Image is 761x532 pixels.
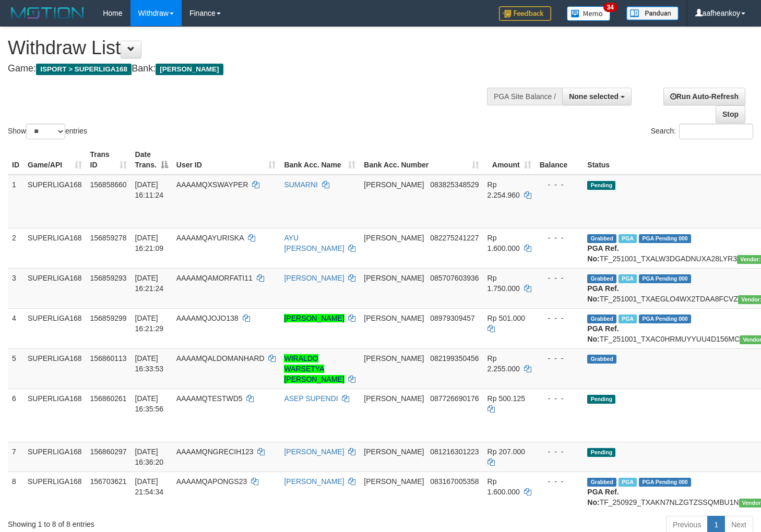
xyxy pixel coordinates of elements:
span: 34 [603,3,617,12]
span: Rp 1.600.000 [487,477,520,496]
button: None selected [562,88,632,105]
a: ASEP SUPENDI [284,394,338,403]
span: 156703621 [90,477,127,486]
span: Rp 500.125 [487,394,525,403]
span: AAAAMQALDOMANHARD [176,354,265,362]
td: 4 [8,308,23,348]
th: Date Trans.: activate to sort column descending [131,145,172,175]
h1: Withdraw List [8,38,497,58]
div: - - - [540,313,579,323]
span: [PERSON_NAME] [364,274,424,282]
a: [PERSON_NAME] [284,448,344,456]
td: SUPERLIGA168 [23,471,86,512]
span: Marked by aafheankoy [619,234,637,243]
span: Pending [587,448,615,457]
span: [DATE] 16:21:09 [135,234,164,252]
span: [PERSON_NAME] [364,394,424,403]
a: [PERSON_NAME] [284,477,344,486]
th: Balance [536,145,584,175]
span: 156860261 [90,394,127,403]
span: Copy 082199350456 to clipboard [430,354,479,362]
a: SUMARNI [284,180,318,189]
span: PGA Pending [639,234,691,243]
div: PGA Site Balance / [487,88,562,105]
th: User ID: activate to sort column ascending [172,145,280,175]
label: Show entries [8,124,87,139]
span: 156860297 [90,448,127,456]
th: Amount: activate to sort column ascending [483,145,536,175]
td: SUPERLIGA168 [23,308,86,348]
h4: Game: Bank: [8,64,497,74]
span: Rp 1.600.000 [487,234,520,252]
div: - - - [540,476,579,487]
span: Grabbed [587,274,616,283]
div: - - - [540,179,579,190]
span: [DATE] 21:54:34 [135,477,164,496]
div: Showing 1 to 8 of 8 entries [8,515,310,529]
span: Grabbed [587,355,616,364]
span: Marked by aafheankoy [619,315,637,323]
span: AAAAMQNGRECIH123 [176,448,254,456]
b: PGA Ref. No: [587,284,619,303]
b: PGA Ref. No: [587,488,619,506]
span: Copy 083825348529 to clipboard [430,180,479,189]
span: Rp 207.000 [487,448,525,456]
span: Copy 083167005358 to clipboard [430,477,479,486]
label: Search: [651,124,753,139]
span: ISPORT > SUPERLIGA168 [36,64,132,75]
img: Feedback.jpg [499,6,551,21]
span: Marked by aafchhiseyha [619,478,637,487]
td: 3 [8,268,23,308]
span: Pending [587,181,615,190]
td: SUPERLIGA168 [23,175,86,228]
span: Copy 08979309457 to clipboard [430,314,475,322]
img: panduan.png [626,6,679,20]
span: 156860113 [90,354,127,362]
td: SUPERLIGA168 [23,348,86,389]
span: [DATE] 16:35:56 [135,394,164,413]
a: AYU [PERSON_NAME] [284,234,344,252]
span: 156859293 [90,274,127,282]
span: [DATE] 16:21:29 [135,314,164,333]
td: 5 [8,348,23,389]
td: SUPERLIGA168 [23,268,86,308]
span: [PERSON_NAME] [364,477,424,486]
span: Copy 085707603936 to clipboard [430,274,479,282]
div: - - - [540,233,579,243]
td: 7 [8,442,23,471]
div: - - - [540,273,579,283]
span: [PERSON_NAME] [364,314,424,322]
span: Copy 087726690176 to clipboard [430,394,479,403]
img: Button%20Memo.svg [567,6,611,21]
span: 156859278 [90,234,127,242]
a: [PERSON_NAME] [284,314,344,322]
span: Marked by aafheankoy [619,274,637,283]
td: 1 [8,175,23,228]
b: PGA Ref. No: [587,244,619,263]
span: Copy 081216301223 to clipboard [430,448,479,456]
span: [DATE] 16:33:53 [135,354,164,373]
span: PGA Pending [639,315,691,323]
span: [DATE] 16:36:20 [135,448,164,466]
a: Stop [716,105,745,123]
span: AAAAMQAPONGS23 [176,477,247,486]
span: [PERSON_NAME] [156,64,223,75]
span: Rp 501.000 [487,314,525,322]
img: MOTION_logo.png [8,5,87,21]
span: PGA Pending [639,478,691,487]
span: [PERSON_NAME] [364,234,424,242]
span: AAAAMQTESTWD5 [176,394,243,403]
td: SUPERLIGA168 [23,228,86,268]
span: Rp 2.255.000 [487,354,520,373]
span: Grabbed [587,234,616,243]
span: Grabbed [587,315,616,323]
b: PGA Ref. No: [587,324,619,343]
td: 2 [8,228,23,268]
th: Trans ID: activate to sort column ascending [86,145,131,175]
span: 156859299 [90,314,127,322]
div: - - - [540,446,579,457]
span: Copy 082275241227 to clipboard [430,234,479,242]
th: Bank Acc. Number: activate to sort column ascending [360,145,483,175]
th: Bank Acc. Name: activate to sort column ascending [280,145,360,175]
span: None selected [569,92,619,101]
